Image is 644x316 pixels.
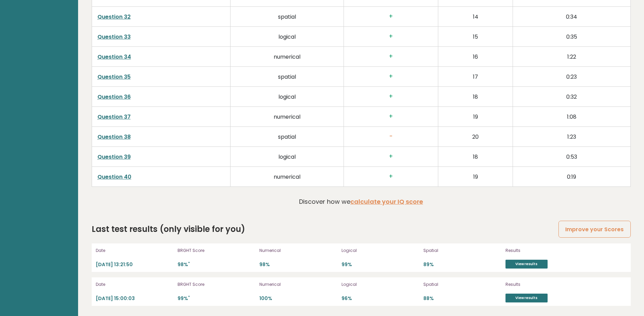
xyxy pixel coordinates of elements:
td: spatial [231,67,344,87]
h3: + [349,13,432,20]
td: 16 [438,47,513,67]
p: Date [96,248,173,254]
p: 88% [423,295,501,302]
h3: - [349,133,432,140]
td: logical [231,87,344,107]
td: spatial [231,7,344,27]
td: 0:32 [513,87,630,107]
p: Numerical [259,248,337,254]
a: Question 32 [97,13,131,21]
p: Logical [342,281,419,288]
a: Question 40 [97,173,131,181]
td: numerical [231,47,344,67]
p: Results [505,248,577,254]
h2: Last test results (only visible for you) [92,223,245,235]
p: BRGHT Score [178,281,255,288]
td: 0:53 [513,147,630,167]
td: logical [231,27,344,47]
td: 0:35 [513,27,630,47]
a: Question 33 [97,33,131,41]
p: Spatial [423,281,501,288]
a: View results [505,260,548,269]
h3: + [349,113,432,120]
td: 18 [438,147,513,167]
p: 89% [423,261,501,268]
td: 14 [438,7,513,27]
td: spatial [231,127,344,147]
p: [DATE] 13:21:50 [96,261,173,268]
a: Question 36 [97,93,131,101]
p: 99% [178,295,255,302]
td: 15 [438,27,513,47]
td: 18 [438,87,513,107]
td: numerical [231,167,344,187]
td: 0:34 [513,7,630,27]
a: Question 35 [97,73,131,81]
a: View results [505,294,548,302]
a: Question 39 [97,153,131,161]
h3: + [349,93,432,100]
a: Question 34 [97,53,131,61]
p: 98% [178,261,255,268]
a: Question 37 [97,113,131,121]
p: Numerical [259,281,337,288]
td: 20 [438,127,513,147]
p: BRGHT Score [178,248,255,254]
p: Spatial [423,248,501,254]
p: 96% [342,295,419,302]
td: 0:19 [513,167,630,187]
h3: + [349,53,432,60]
td: 19 [438,167,513,187]
p: 99% [342,261,419,268]
td: 19 [438,107,513,127]
p: Discover how we [299,197,423,206]
td: 17 [438,67,513,87]
td: numerical [231,107,344,127]
p: Logical [342,248,419,254]
h3: + [349,73,432,80]
a: Question 38 [97,133,131,141]
td: 1:23 [513,127,630,147]
td: 0:23 [513,67,630,87]
p: [DATE] 15:00:03 [96,295,173,302]
p: 98% [259,261,337,268]
td: logical [231,147,344,167]
a: Improve your Scores [558,221,630,238]
p: Date [96,281,173,288]
p: Results [505,281,577,288]
td: 1:22 [513,47,630,67]
h3: + [349,153,432,160]
h3: + [349,173,432,180]
td: 1:08 [513,107,630,127]
h3: + [349,33,432,40]
a: calculate your IQ score [350,197,423,206]
p: 100% [259,295,337,302]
